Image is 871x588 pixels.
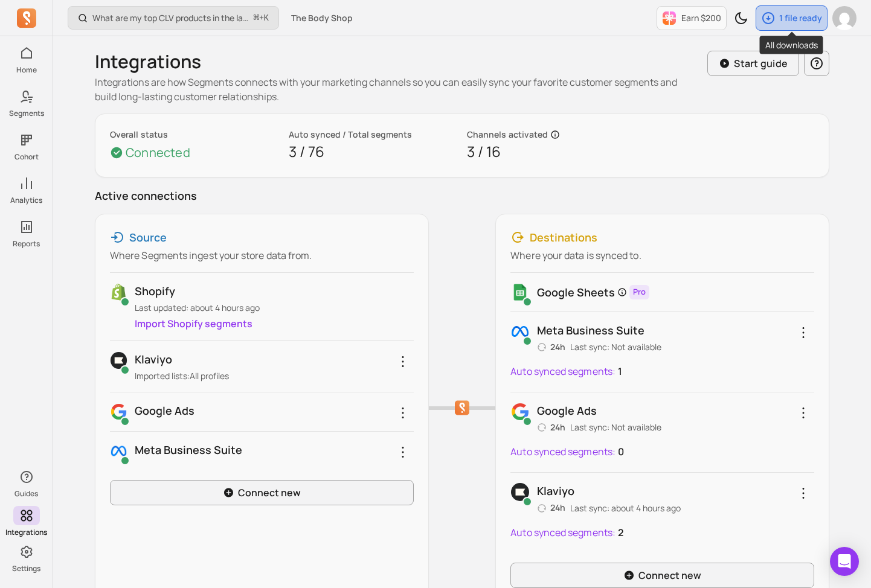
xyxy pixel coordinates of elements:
[135,351,413,368] p: Klaviyo
[10,196,42,205] p: Analytics
[110,351,127,370] img: klaviyo
[510,525,615,540] p: Auto synced segments:
[135,402,413,419] p: Google Ads
[14,152,39,162] p: Cohort
[92,12,249,24] p: What are my top CLV products in the last 90 days?
[570,502,681,514] p: Last sync: about 4 hours ago
[135,317,252,330] a: Import Shopify segments
[537,482,681,499] p: Klaviyo
[135,441,413,458] p: Meta business suite
[110,129,279,141] p: Overall status
[135,283,413,299] p: Shopify
[110,441,127,461] img: facebook
[135,370,413,382] p: Imported lists: All profiles
[537,402,661,419] p: Google Ads
[734,56,788,71] p: Start guide
[13,239,40,249] p: Reports
[510,283,530,302] img: gs
[729,6,753,30] button: Toggle dark mode
[253,11,260,26] kbd: ⌘
[110,283,127,302] img: shopify
[264,13,269,23] kbd: K
[570,341,661,353] p: Last sync: Not available
[510,441,624,462] a: Auto synced segments:0
[681,12,721,24] p: Earn $200
[68,6,279,30] button: What are my top CLV products in the last 90 days?⌘+K
[510,444,615,459] p: Auto synced segments:
[756,5,828,31] button: 1 file ready
[510,563,814,588] a: Connect new
[14,489,38,499] p: Guides
[126,144,190,161] p: Connected
[629,285,649,299] span: Pro
[510,322,530,341] img: Facebook
[129,229,167,246] p: Source
[537,322,661,339] p: Meta business suite
[510,248,814,263] p: Where your data is synced to.
[537,284,615,301] p: Google Sheets
[110,402,127,421] img: google
[13,465,40,501] button: Guides
[618,522,623,543] p: 2
[510,522,623,543] a: Auto synced segments:2
[135,302,413,314] p: Last updated: about 4 hours ago
[110,248,414,263] p: Where Segments ingest your store data from.
[537,341,565,353] p: 24h
[9,109,44,118] p: Segments
[510,360,622,382] a: Auto synced segments:1
[12,564,40,574] p: Settings
[830,547,859,576] div: Open Intercom Messenger
[570,421,661,433] p: Last sync: Not available
[95,51,201,72] h1: Integrations
[707,51,799,76] button: Start guide
[537,421,565,433] p: 24h
[110,480,414,505] a: Connect new
[16,65,37,75] p: Home
[510,482,530,502] img: Klaviyo
[95,75,698,104] p: Integrations are how Segments connects with your marketing channels so you can easily sync your f...
[779,12,822,24] p: 1 file ready
[510,402,530,421] img: Google
[95,187,829,204] p: Active connections
[618,360,622,382] p: 1
[510,364,615,379] p: Auto synced segments:
[284,7,360,29] button: The Body Shop
[537,502,565,514] p: 24h
[467,129,548,141] p: Channels activated
[254,11,269,24] span: +
[657,6,727,30] button: Earn $200
[291,12,353,24] span: The Body Shop
[5,528,47,537] p: Integrations
[530,229,597,246] p: Destinations
[618,441,624,462] p: 0
[832,6,857,30] img: avatar
[467,141,636,162] p: 3 / 16
[289,129,458,141] p: Auto synced / Total segments
[289,141,458,162] p: 3 / 76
